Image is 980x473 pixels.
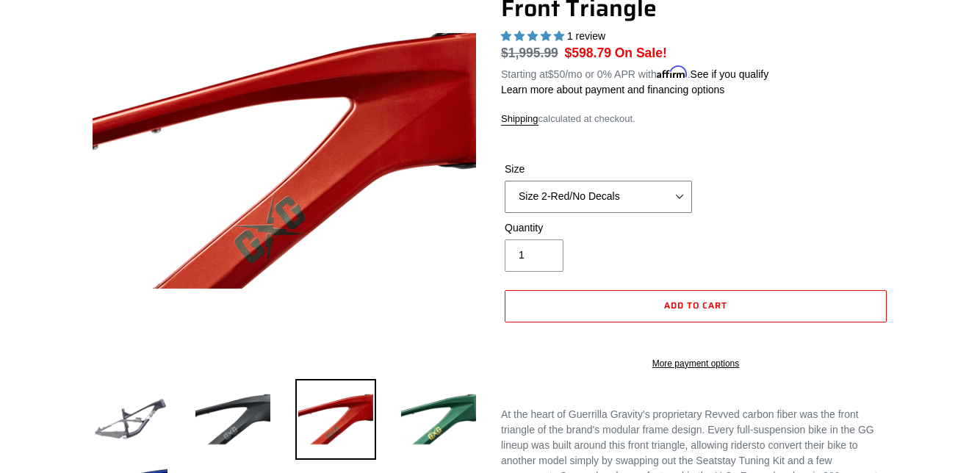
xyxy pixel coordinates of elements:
[295,379,376,460] img: Load image into Gallery viewer, Guerrilla Gravity Revved Modular Front Triangle
[501,84,724,95] a: Learn more about payment and financing options
[505,290,887,322] button: Add to cart
[505,357,887,370] a: More payment options
[657,66,688,79] span: Affirm
[567,30,605,42] span: 1 review
[615,43,667,62] span: On Sale!
[548,68,565,80] span: $50
[565,46,611,60] span: $598.79
[501,46,558,60] s: $1,995.99
[501,112,890,126] div: calculated at checkout.
[501,113,538,126] a: Shipping
[192,379,273,460] img: Load image into Gallery viewer, Guerrilla Gravity Revved Modular Front Triangle
[501,30,567,42] span: 5.00 stars
[505,220,692,236] label: Quantity
[501,408,874,451] span: At the heart of Guerrilla Gravity's proprietary Revved carbon fiber was the front triangle of the...
[398,379,479,460] img: Load image into Gallery viewer, Guerrilla Gravity Revved Modular Front Triangle
[505,162,692,177] label: Size
[501,63,768,82] p: Starting at /mo or 0% APR with .
[691,68,769,80] a: See if you qualify - Learn more about Affirm Financing (opens in modal)
[664,298,727,312] span: Add to cart
[90,379,170,460] img: Load image into Gallery viewer, Guerrilla Gravity Revved Modular Front Triangle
